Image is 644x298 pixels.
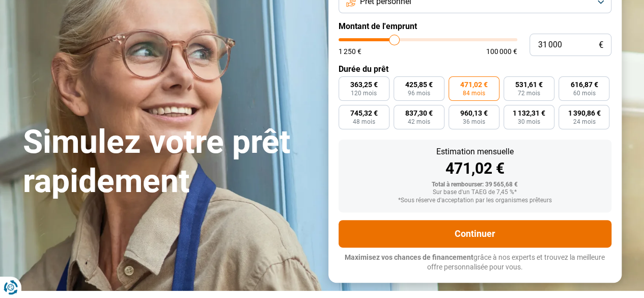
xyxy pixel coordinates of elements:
span: 96 mois [408,90,430,96]
span: 84 mois [463,90,485,96]
div: Total à rembourser: 39 565,68 € [347,181,603,188]
div: 471,02 € [347,161,603,176]
span: 837,30 € [405,110,433,117]
span: 36 mois [463,119,485,125]
span: 425,85 € [405,81,433,88]
button: Continuer [339,220,611,248]
span: Maximisez vos chances de financement [345,253,473,261]
span: 960,13 € [460,110,488,117]
span: 48 mois [353,119,375,125]
span: 72 mois [518,90,540,96]
span: 24 mois [573,119,595,125]
label: Montant de l'emprunt [339,21,611,31]
span: 1 390,86 € [568,110,600,117]
span: 531,61 € [515,81,543,88]
span: 616,87 € [570,81,598,88]
span: 42 mois [408,119,430,125]
span: 471,02 € [460,81,488,88]
div: *Sous réserve d'acceptation par les organismes prêteurs [347,197,603,204]
span: € [599,41,603,49]
span: 30 mois [518,119,540,125]
p: grâce à nos experts et trouvez la meilleure offre personnalisée pour vous. [339,253,611,273]
span: 745,32 € [350,110,378,117]
div: Estimation mensuelle [347,148,603,156]
label: Durée du prêt [339,64,611,74]
span: 100 000 € [486,48,517,55]
span: 363,25 € [350,81,378,88]
h1: Simulez votre prêt rapidement [23,123,316,201]
span: 1 132,31 € [513,110,545,117]
span: 120 mois [351,90,377,96]
span: 60 mois [573,90,595,96]
span: 1 250 € [339,48,361,55]
div: Sur base d'un TAEG de 7,45 %* [347,189,603,196]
